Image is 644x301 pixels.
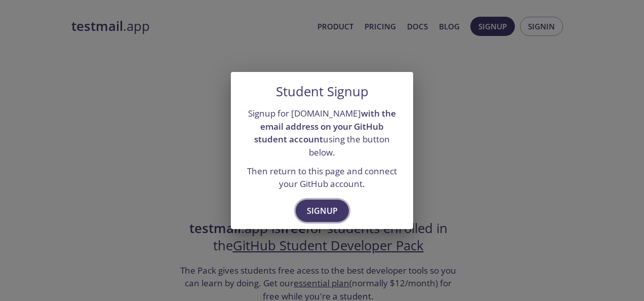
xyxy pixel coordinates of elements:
[307,204,338,218] span: Signup
[296,200,349,222] button: Signup
[243,107,401,159] p: Signup for [DOMAIN_NAME] using the button below.
[243,165,401,191] p: Then return to this page and connect your GitHub account.
[276,84,369,99] h5: Student Signup
[254,107,396,145] strong: with the email address on your GitHub student account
